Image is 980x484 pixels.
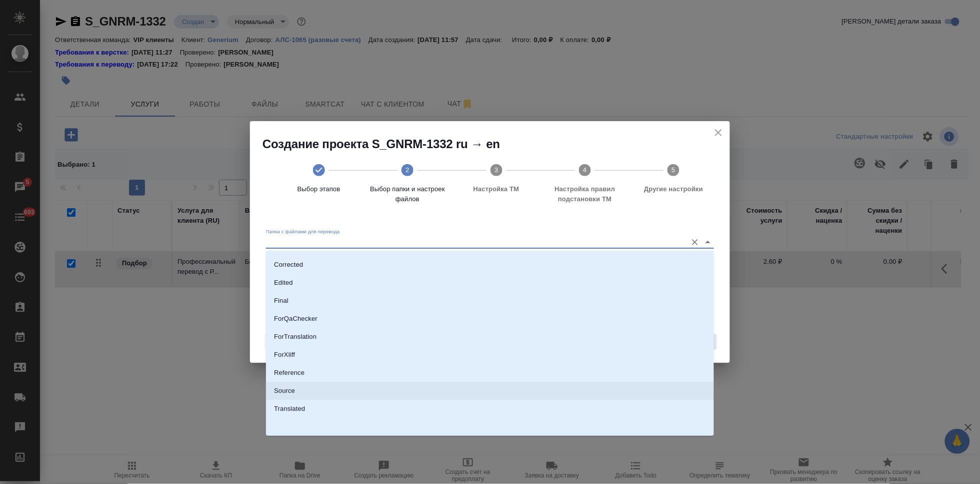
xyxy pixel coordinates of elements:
p: ForQaChecker [274,314,317,324]
p: Final [274,296,288,306]
h2: Создание проекта S_GNRM-1332 ru → en [262,136,730,152]
span: Выбор этапов [278,184,359,194]
button: Назад [265,334,297,350]
text: 4 [583,166,586,174]
button: Close [701,235,715,249]
span: Настройка ТМ [456,184,536,194]
label: Папка с файлами для перевода [266,229,340,234]
p: Translated [274,404,305,414]
text: 3 [494,166,498,174]
text: 2 [405,166,409,174]
button: Очистить [688,235,702,249]
span: Другие настройки [633,184,714,194]
p: ForXliff [274,350,295,360]
p: ForTranslation [274,332,316,342]
p: Source [274,386,295,396]
button: close [711,125,726,140]
span: Настройка правил подстановки TM [544,184,625,204]
p: Edited [274,278,293,288]
p: Reference [274,368,304,378]
span: Выбор папки и настроек файлов [367,184,447,204]
p: Corrected [274,260,303,270]
text: 5 [672,166,675,174]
